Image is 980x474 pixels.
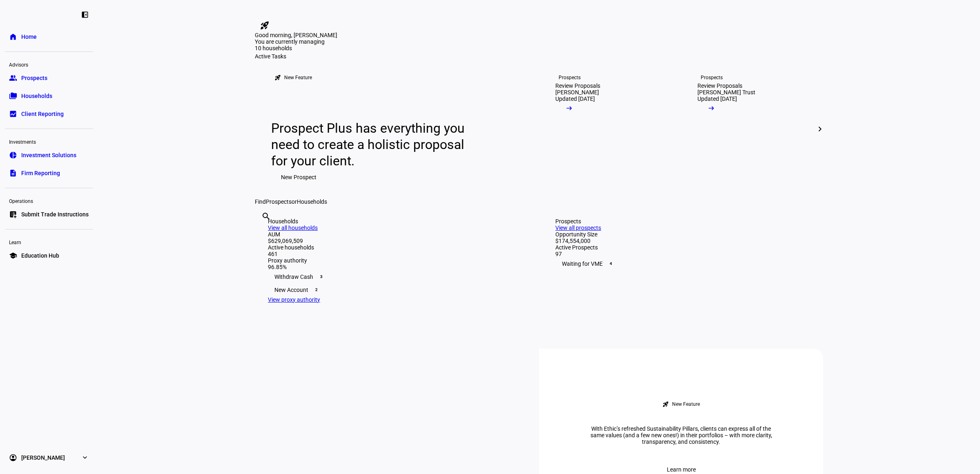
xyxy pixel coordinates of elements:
[268,283,523,296] div: New Account
[672,401,700,407] div: New Feature
[268,296,320,303] a: View proxy authority
[21,210,89,218] span: Submit Trade Instructions
[9,151,17,159] eth-mat-symbol: pie_chart
[255,45,336,53] div: 10 households
[81,11,89,19] eth-mat-symbol: left_panel_close
[21,151,76,159] span: Investment Solutions
[284,74,312,81] div: New Feature
[271,120,472,169] div: Prospect Plus has everything you need to create a holistic proposal for your client.
[555,82,600,89] div: Review Proposals
[697,89,755,96] div: [PERSON_NAME] Trust
[555,225,601,231] a: View all prospects
[555,238,810,244] div: $174,554,000
[9,210,17,218] eth-mat-symbol: list_alt_add
[565,104,573,112] mat-icon: arrow_right_alt
[268,264,523,270] div: 96.85%
[268,231,523,238] div: AUM
[268,257,523,264] div: Proxy authority
[21,454,65,462] span: [PERSON_NAME]
[579,425,783,445] div: With Ethic’s refreshed Sustainability Pillars, clients can express all of the same values (and a ...
[555,89,599,96] div: [PERSON_NAME]
[255,53,823,60] div: Active Tasks
[608,260,614,267] span: 4
[297,198,327,205] span: Households
[268,244,523,251] div: Active households
[5,88,93,104] a: folder_copyHouseholds
[21,92,52,100] span: Households
[697,96,737,102] div: Updated [DATE]
[9,110,17,118] eth-mat-symbol: bid_landscape
[268,251,523,257] div: 461
[555,257,810,270] div: Waiting for VME
[5,29,93,45] a: homeHome
[5,106,93,122] a: bid_landscapeClient Reporting
[281,169,316,185] span: New Prospect
[318,274,325,280] span: 3
[274,74,281,81] mat-icon: rocket_launch
[9,33,17,41] eth-mat-symbol: home
[261,211,271,221] mat-icon: search
[5,236,93,247] div: Learn
[9,74,17,82] eth-mat-symbol: group
[271,169,326,185] button: New Prospect
[555,231,810,238] div: Opportunity Size
[261,223,263,232] input: Enter name of prospect or household
[260,20,269,30] mat-icon: rocket_launch
[266,198,292,205] span: Prospects
[701,74,723,81] div: Prospects
[268,218,523,225] div: Households
[255,198,823,205] div: Find or
[697,82,742,89] div: Review Proposals
[9,92,17,100] eth-mat-symbol: folder_copy
[684,60,820,198] a: ProspectsReview Proposals[PERSON_NAME] TrustUpdated [DATE]
[268,225,318,231] a: View all households
[9,169,17,177] eth-mat-symbol: description
[255,32,823,38] div: Good morning, [PERSON_NAME]
[555,218,810,225] div: Prospects
[555,244,810,251] div: Active Prospects
[255,38,325,45] span: You are currently managing
[5,195,93,206] div: Operations
[5,147,93,163] a: pie_chartInvestment Solutions
[5,70,93,86] a: groupProspects
[313,287,320,293] span: 2
[555,251,810,257] div: 97
[559,74,581,81] div: Prospects
[21,74,47,82] span: Prospects
[268,238,523,244] div: $629,069,509
[542,60,678,198] a: ProspectsReview Proposals[PERSON_NAME]Updated [DATE]
[81,454,89,462] eth-mat-symbol: expand_more
[21,110,64,118] span: Client Reporting
[555,96,595,102] div: Updated [DATE]
[9,454,17,462] eth-mat-symbol: account_circle
[21,169,60,177] span: Firm Reporting
[662,401,669,407] mat-icon: rocket_launch
[9,251,17,260] eth-mat-symbol: school
[5,58,93,70] div: Advisors
[21,33,37,41] span: Home
[815,124,825,134] mat-icon: chevron_right
[5,136,93,147] div: Investments
[707,104,715,112] mat-icon: arrow_right_alt
[268,270,523,283] div: Withdraw Cash
[21,251,59,260] span: Education Hub
[5,165,93,181] a: descriptionFirm Reporting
